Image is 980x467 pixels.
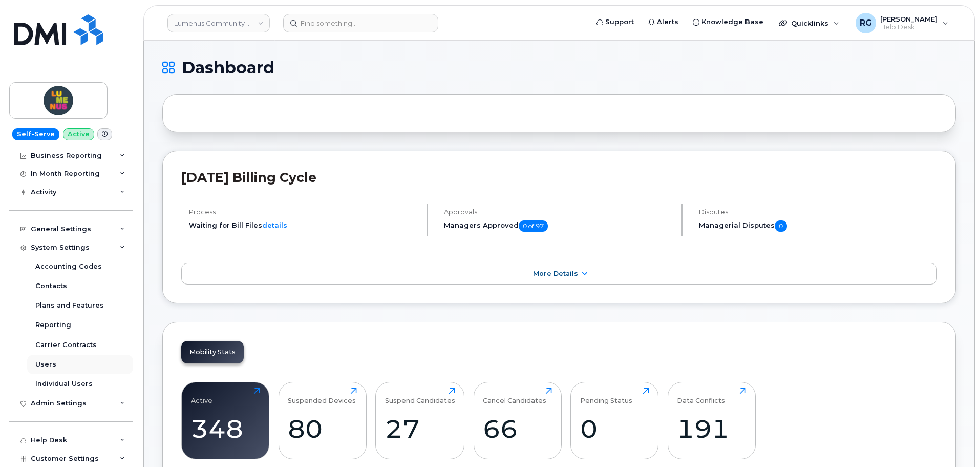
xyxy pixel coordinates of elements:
[189,208,418,216] h4: Process
[385,414,455,444] div: 27
[444,220,673,232] h5: Managers Approved
[385,388,455,404] div: Suspend Candidates
[699,208,937,216] h4: Disputes
[580,414,649,444] div: 0
[385,388,455,453] a: Suspend Candidates27
[191,388,260,453] a: Active348
[483,388,546,404] div: Cancel Candidates
[519,220,548,232] span: 0 of 97
[288,388,356,404] div: Suspended Devices
[189,220,418,230] li: Waiting for Bill Files
[677,388,746,453] a: Data Conflicts191
[181,170,937,185] h2: [DATE] Billing Cycle
[288,414,357,444] div: 80
[262,221,287,229] a: details
[191,414,260,444] div: 348
[444,208,673,216] h4: Approvals
[677,388,725,404] div: Data Conflicts
[580,388,632,404] div: Pending Status
[191,388,212,404] div: Active
[288,388,357,453] a: Suspended Devices80
[580,388,649,453] a: Pending Status0
[483,388,552,453] a: Cancel Candidates66
[182,60,274,75] span: Dashboard
[533,270,578,277] span: More Details
[483,414,552,444] div: 66
[699,220,937,232] h5: Managerial Disputes
[775,220,787,232] span: 0
[677,414,746,444] div: 191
